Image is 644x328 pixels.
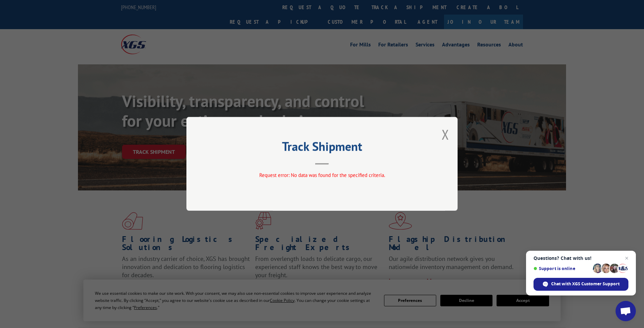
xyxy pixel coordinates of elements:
[442,125,449,143] button: Close modal
[259,172,385,179] span: Request error: No data was found for the specified criteria.
[534,266,590,271] span: Support is online
[534,255,628,261] span: Questions? Chat with us!
[616,301,636,321] div: Open chat
[623,254,631,262] span: Close chat
[534,278,628,291] div: Chat with XGS Customer Support
[551,281,620,287] span: Chat with XGS Customer Support
[220,142,424,155] h2: Track Shipment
